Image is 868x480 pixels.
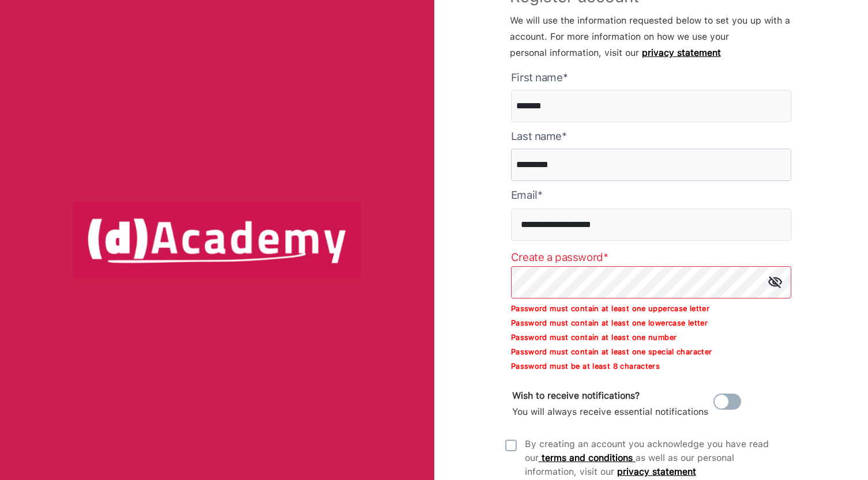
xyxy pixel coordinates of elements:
[512,388,708,420] div: You will always receive essential notifications
[642,47,721,58] a: privacy statement
[511,319,791,327] p: Password must contain at least one lowercase letter
[511,362,791,371] p: Password must be at least 8 characters
[511,347,791,356] p: Password must contain at least one special character
[617,466,696,477] a: privacy statement
[768,276,782,288] img: icon
[510,15,790,58] span: We will use the information requested below to set you up with a account. For more information on...
[512,390,640,401] b: Wish to receive notifications?
[511,333,791,342] p: Password must contain at least one number
[539,452,636,463] a: terms and conditions
[511,304,791,313] p: Password must contain at least one uppercase letter
[73,202,361,278] img: logo
[505,440,517,451] img: unCheck
[525,437,784,479] div: By creating an account you acknowledge you have read our as well as our personal information, vis...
